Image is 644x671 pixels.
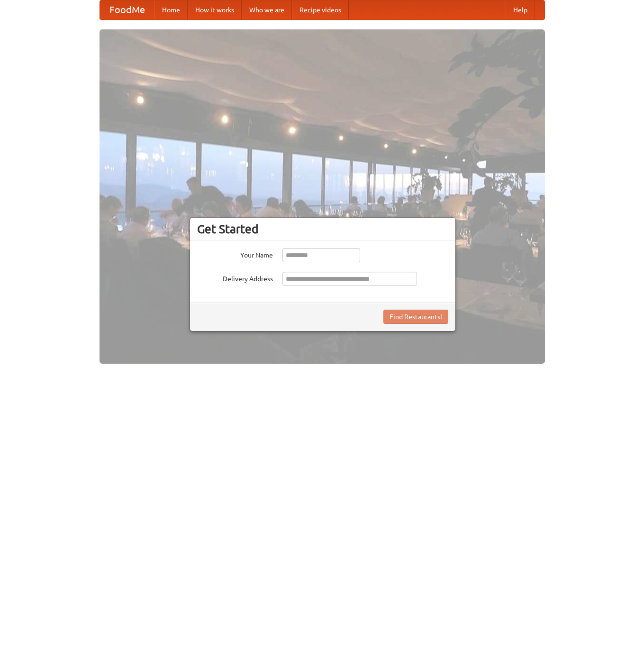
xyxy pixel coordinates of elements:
[154,0,188,19] a: Home
[242,0,292,19] a: Who we are
[188,0,242,19] a: How it works
[197,248,273,260] label: Your Name
[383,310,448,324] button: Find Restaurants!
[100,0,154,19] a: FoodMe
[197,222,448,236] h3: Get Started
[197,272,273,284] label: Delivery Address
[506,0,535,19] a: Help
[292,0,349,19] a: Recipe videos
